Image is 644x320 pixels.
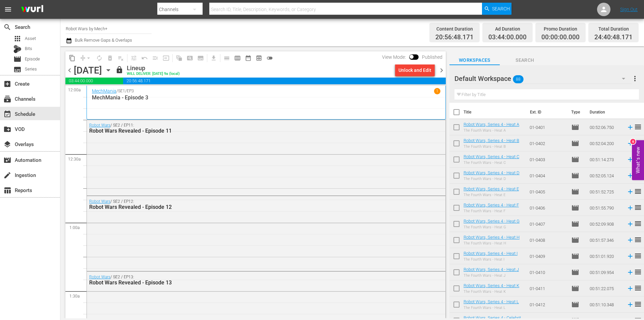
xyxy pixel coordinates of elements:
[464,267,519,272] a: Robot Wars, Series 4 - Heat J
[620,7,638,12] a: Sign Out
[92,94,440,101] p: MechMania - Episode 3
[634,268,642,276] span: reorder
[464,251,518,256] a: Robot Wars, Series 4 - Heat I
[3,80,11,88] span: Create
[634,300,642,308] span: reorder
[627,220,634,228] svg: Add to Schedule
[634,220,642,228] span: reorder
[65,78,123,84] span: 03:44:00.000
[219,51,232,64] span: Day Calendar View
[379,54,409,60] span: View Mode:
[488,24,527,34] div: Ad Duration
[127,72,180,76] div: WILL DELIVER: [DATE] 9a (local)
[571,236,579,244] span: Episode
[571,284,579,292] span: Episode
[115,53,126,63] span: Clear Lineup
[631,75,639,83] span: more_vert
[571,204,579,212] span: Episode
[67,53,77,63] span: Copy Lineup
[4,5,12,13] span: menu
[254,53,264,63] span: View Backup
[571,220,579,228] span: Episode
[89,275,110,279] a: Robot Wars
[587,151,624,168] td: 00:51:14.273
[3,140,11,148] span: Overlays
[264,53,275,63] span: 24 hours Lineup View is OFF
[464,299,519,304] a: Robot Wars, Series 4 - Heat L
[587,296,624,313] td: 00:51:10.348
[571,172,579,180] span: Episode
[541,24,580,34] div: Promo Duration
[13,65,21,74] span: Series
[500,56,550,64] span: Search
[464,306,519,310] div: The Fourth Wars - Heat L
[627,204,634,212] svg: Add to Schedule
[435,24,474,34] div: Content Duration
[571,252,579,260] span: Episode
[449,56,500,64] span: Workspaces
[464,154,519,159] a: Robot Wars, Series 4 - Heat C
[464,225,520,229] div: The Fourth Wars - Heat G
[25,66,37,73] span: Series
[454,69,632,88] div: Default Workspace
[586,103,626,122] th: Duration
[541,34,580,41] span: 00:00:00.000
[464,241,520,245] div: The Fourth Wars - Heat H
[587,119,624,135] td: 00:52:06.750
[25,56,40,62] span: Episode
[69,55,75,61] span: content_copy
[492,3,510,15] span: Search
[118,89,127,93] p: SE1 /
[513,72,524,86] span: 88
[571,123,579,131] span: Episode
[464,138,519,143] a: Robot Wars, Series 4 - Heat B
[3,23,11,31] span: Search
[435,34,474,41] span: 20:56:48.171
[3,95,11,103] span: Channels
[634,187,642,195] span: reorder
[89,199,110,204] a: Robot Wars
[74,65,102,76] div: [DATE]
[526,103,567,122] th: Ext. ID
[13,45,21,53] div: Bits
[594,24,633,34] div: Total Duration
[464,273,519,278] div: The Fourth Wars - Heat J
[3,110,11,118] span: Schedule
[527,119,569,135] td: 01-0401
[13,55,21,63] span: Episode
[464,177,520,181] div: The Fourth Wars - Heat D
[464,283,519,288] a: Robot Wars, Series 4 - Heat K
[65,66,74,75] span: chevron_left
[25,45,32,52] span: Bits
[587,216,624,232] td: 00:52:09.908
[630,139,636,144] div: 6
[243,53,254,63] span: Month Calendar View
[206,51,219,64] span: Download as CSV
[587,264,624,280] td: 00:51:09.954
[627,253,634,260] svg: Add to Schedule
[464,235,520,240] a: Robot Wars, Series 4 - Heat H
[527,184,569,200] td: 01-0405
[571,139,579,147] span: Episode
[527,232,569,248] td: 01-0408
[419,54,446,60] span: Published
[437,66,446,75] span: chevron_right
[398,64,431,76] div: Unlock and Edit
[488,34,527,41] span: 03:44:00.000
[150,53,161,63] span: Fill episodes with ad slates
[464,202,519,208] a: Robot Wars, Series 4 - Heat F
[634,252,642,260] span: reorder
[634,284,642,292] span: reorder
[634,203,642,212] span: reorder
[25,35,36,42] span: Asset
[631,71,639,87] button: more_vert
[527,264,569,280] td: 01-0410
[464,219,520,224] a: Robot Wars, Series 4 - Heat G
[527,280,569,296] td: 01-0411
[464,128,519,133] div: The Fourth Wars - Heat A
[527,151,569,168] td: 01-0403
[3,186,11,194] span: Reports
[464,144,519,149] div: The Fourth Wars - Heat B
[3,171,11,179] span: Ingestion
[126,51,139,64] span: Customize Events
